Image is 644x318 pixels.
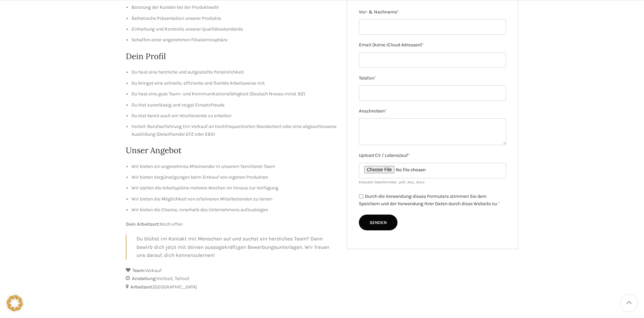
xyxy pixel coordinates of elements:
li: Wir bieten die Chance, innerhalb des Unternehmens aufzusteigen [131,206,337,214]
h2: Unser Angebot [126,145,337,156]
label: Upload CV / Lebenslauf [359,152,506,159]
li: Vorteil: Berufserfahrung (im Verkauf an hochfrequentierten Standorten) oder eine abgeschlossene A... [131,123,337,138]
strong: Dein Arbeitsort: [126,221,160,227]
strong: Anstellung: [132,276,157,281]
li: Du bist bereit auch am Wochenende zu arbeiten [131,112,337,120]
strong: Arbeitsort: [130,284,153,290]
span: Teilzeit [175,276,190,281]
input: Senden [359,215,397,231]
li: Du hast eine gute Team- und Kommunikationsfähigkeit (Deutsch Niveau mind. B2) [131,90,337,98]
label: Durch die Verwendung dieses Formulars stimmen Sie dem Speichern und der Verwendung Ihrer Daten du... [359,193,500,207]
li: Beratung der Kunden bei der Produktwahl [131,4,337,11]
small: Erlaubte Dateiformate: .pdf, .doc, .docx [359,180,425,184]
p: Du blühst im Kontakt mit Menschen auf und suchst ein herzliches Team? Dann bewirb dich jetzt mit ... [137,235,337,260]
label: Email (keine iCloud Adressen) [359,41,506,49]
a: Scroll to top button [621,294,637,311]
strong: Team: [132,268,145,273]
li: Schaffen einer angenehmen Filialatmosphäre [131,36,337,44]
label: Anschreiben [359,107,506,115]
li: Wir bieten Vergünstigungen beim Einkauf von eigenen Produkten [131,174,337,181]
li: Du hast eine herzliche und aufgestellte Persönlichkeit [131,69,337,76]
label: Vor- & Nachname [359,8,506,16]
li: Wir bieten ein angenehmes Miteinander in unserem familiären Team [131,163,337,170]
li: Du bringst eine schnelle, effiziente und flexible Arbeitsweise mit [131,80,337,87]
span: Verkauf [145,268,162,273]
li: Einhaltung und Kontrolle unserer Qualitätsstandards [131,26,337,33]
label: Telefon [359,75,506,82]
li: Du bist zuverlässig und zeigst Einsatzfreude [131,101,337,109]
span: [GEOGRAPHIC_DATA] [153,284,197,290]
span: Vollzeit [157,276,175,281]
li: Wir stellen die Arbeitspläne mehrere Wochen im Voraus zur Verfügung [131,184,337,192]
li: Ästhetische Präsentation unserer Produkte [131,15,337,22]
p: Noch offen [126,221,337,228]
h2: Dein Profil [126,51,337,62]
li: Wir bieten die Möglichkeit von erfahrenen Mitarbeitenden zu lernen [131,195,337,203]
